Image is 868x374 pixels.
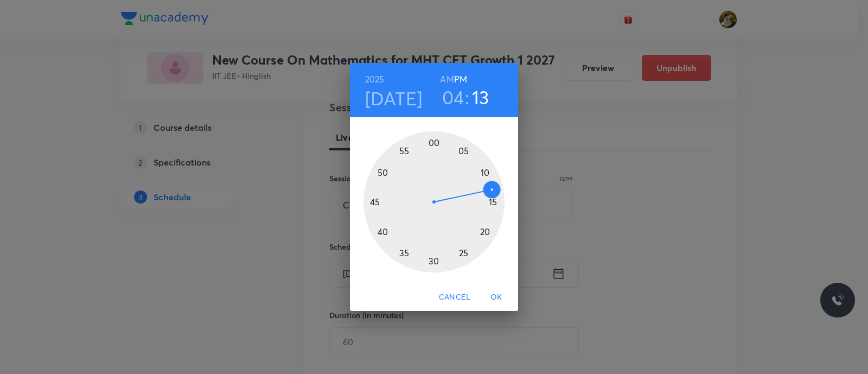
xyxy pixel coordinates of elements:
button: Cancel [435,287,475,307]
button: 2025 [365,72,385,87]
button: AM [440,72,454,87]
button: [DATE] [365,87,423,110]
button: 13 [472,86,489,109]
button: 04 [442,86,464,109]
h3: : [465,86,469,109]
button: OK [479,287,514,307]
span: OK [483,290,509,304]
button: PM [454,72,467,87]
span: Cancel [439,290,470,304]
